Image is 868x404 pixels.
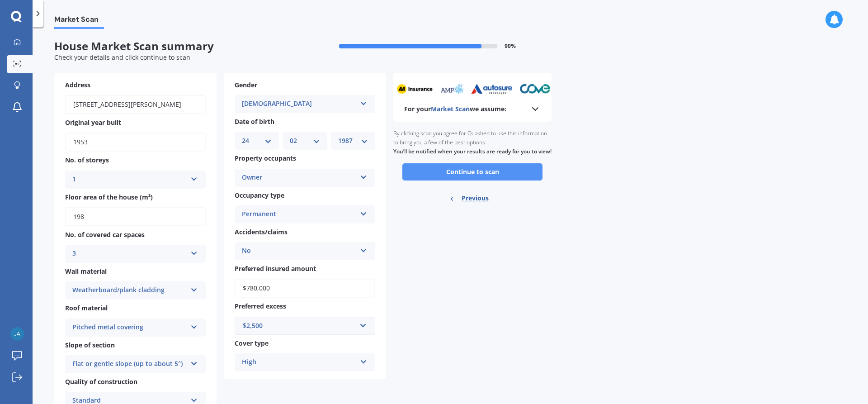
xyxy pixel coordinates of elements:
img: aa_sm.webp [382,84,418,94]
img: amp_sm.png [425,84,449,94]
span: Property occupants [235,154,296,163]
div: By clicking scan you agree for Quashed to use this information to bring you a few of the best opt... [393,122,552,163]
div: High [242,357,356,368]
span: Market Scan [54,15,104,27]
span: Address [65,81,90,89]
span: Cover type [235,339,269,347]
div: Pitched metal covering [72,322,187,333]
img: tower_sm.png [542,84,569,94]
span: No. of storeys [65,156,109,165]
span: Slope of section [65,341,115,349]
span: Original year built [65,118,121,127]
div: Owner [242,172,356,183]
span: 90 % [505,43,516,49]
img: cove_sm.webp [505,84,536,94]
div: Flat or gentle slope (up to about 5°) [72,359,187,370]
span: Gender [235,81,257,89]
span: Market Scan [431,105,470,113]
button: Continue to scan [402,163,542,181]
div: [DEMOGRAPHIC_DATA] [242,99,356,109]
div: Permanent [242,209,356,220]
span: Accidents/claims [235,228,288,236]
b: You’ll be notified when your results are ready for you to view! [393,147,552,155]
span: Occupancy type [235,191,284,200]
img: autosure_sm.webp [456,84,498,94]
span: Floor area of the house (m²) [65,193,153,201]
img: 2afc9de05c1acb57bd22c7731b603ba1 [10,327,24,341]
span: Check your details and click continue to scan [54,53,190,62]
span: No. of covered car spaces [65,230,145,239]
div: Weatherboard/plank cladding [72,285,187,296]
div: 1 [72,174,187,185]
input: Enter floor area [65,207,206,226]
span: House Market Scan summary [54,40,303,53]
span: Preferred insured amount [235,264,316,273]
span: Quality of construction [65,377,137,386]
span: Wall material [65,267,107,276]
span: Preferred excess [235,302,286,311]
div: $2,500 [243,321,356,331]
span: Date of birth [235,117,274,126]
span: Previous [462,191,489,205]
div: 3 [72,248,187,259]
span: Roof material [65,304,108,313]
b: For your we assume: [404,105,506,114]
div: No [242,246,356,257]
